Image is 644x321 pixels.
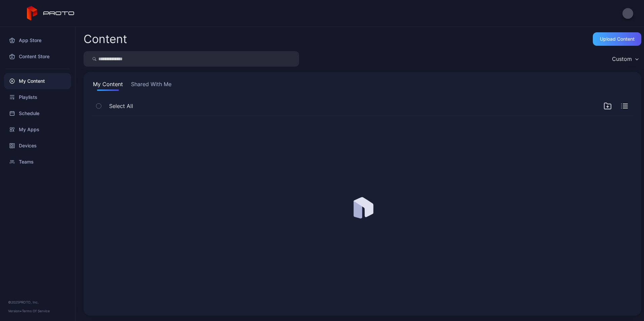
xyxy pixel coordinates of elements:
[4,154,71,170] a: Teams
[4,89,71,105] a: Playlists
[4,138,71,154] a: Devices
[609,51,641,67] button: Custom
[612,56,632,62] div: Custom
[4,105,71,121] a: Schedule
[130,80,173,91] button: Shared With Me
[92,80,124,91] button: My Content
[4,121,71,138] a: My Apps
[109,102,133,110] span: Select All
[600,36,635,42] div: Upload Content
[8,309,22,313] span: Version •
[22,309,50,313] a: Terms Of Service
[4,48,71,65] a: Content Store
[8,299,67,305] div: © 2025 PROTO, Inc.
[593,32,641,46] button: Upload Content
[84,33,127,45] div: Content
[4,32,71,48] a: App Store
[4,73,71,89] a: My Content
